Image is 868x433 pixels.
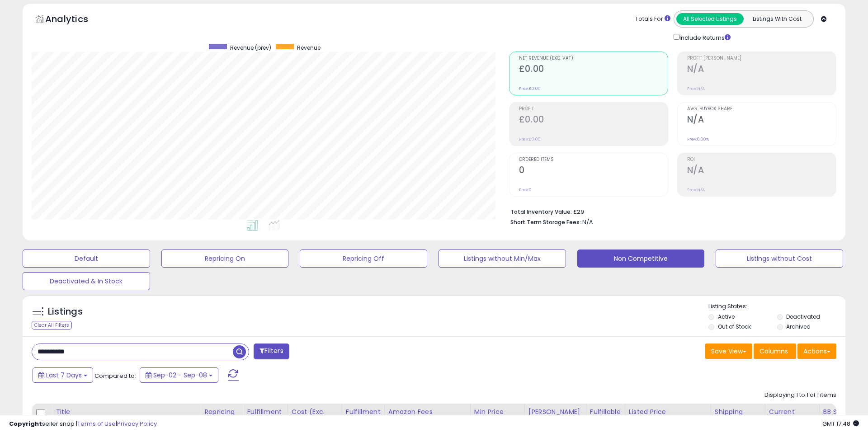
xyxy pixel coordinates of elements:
span: Revenue [297,44,321,52]
small: Prev: N/A [687,86,705,91]
label: Archived [786,323,811,330]
button: Listings With Cost [743,13,811,25]
span: Profit [PERSON_NAME] [687,56,836,61]
button: Columns [754,344,796,359]
span: Last 7 Days [46,371,82,380]
small: Prev: £0.00 [519,86,541,91]
button: Listings without Cost [716,249,843,268]
h2: N/A [687,114,836,127]
div: Include Returns [667,32,741,42]
strong: Copyright [9,419,42,428]
button: Sep-02 - Sep-08 [140,367,218,383]
button: Repricing Off [300,249,427,268]
span: Net Revenue (Exc. VAT) [519,56,668,61]
small: Prev: N/A [687,187,705,193]
button: Deactivated & In Stock [23,272,150,290]
button: Actions [797,344,836,359]
small: Prev: £0.00 [519,136,541,142]
h2: N/A [687,64,836,76]
span: Compared to: [94,372,136,380]
p: Listing States: [708,302,845,311]
span: Avg. Buybox Share [687,107,836,112]
a: Privacy Policy [117,419,157,428]
label: Out of Stock [718,323,751,330]
div: seller snap | | [9,420,157,428]
label: Active [718,313,735,320]
h2: 0 [519,165,668,177]
div: Clear All Filters [32,321,72,329]
small: Prev: 0.00% [687,136,709,142]
b: Total Inventory Value: [510,208,572,216]
button: Repricing On [161,249,289,268]
span: Revenue (prev) [230,44,271,52]
button: Default [23,249,150,268]
h2: £0.00 [519,114,668,127]
span: Sep-02 - Sep-08 [153,371,207,380]
div: Totals For [635,15,670,24]
li: £29 [510,206,830,216]
h5: Listings [48,306,83,318]
small: Prev: 0 [519,187,532,193]
span: Ordered Items [519,157,668,162]
span: N/A [582,218,593,226]
span: Columns [759,347,788,356]
button: Listings without Min/Max [439,249,566,268]
h2: N/A [687,165,836,177]
label: Deactivated [786,313,820,320]
span: Profit [519,107,668,112]
button: Non Competitive [577,249,705,268]
button: Last 7 Days [33,367,93,383]
button: All Selected Listings [676,13,744,25]
button: Filters [254,344,289,359]
span: 2025-09-16 17:48 GMT [822,419,859,428]
h5: Analytics [45,13,106,28]
b: Short Term Storage Fees: [510,218,581,226]
h2: £0.00 [519,64,668,76]
a: Terms of Use [77,419,116,428]
div: Displaying 1 to 1 of 1 items [764,391,836,400]
span: ROI [687,157,836,162]
button: Save View [705,344,752,359]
